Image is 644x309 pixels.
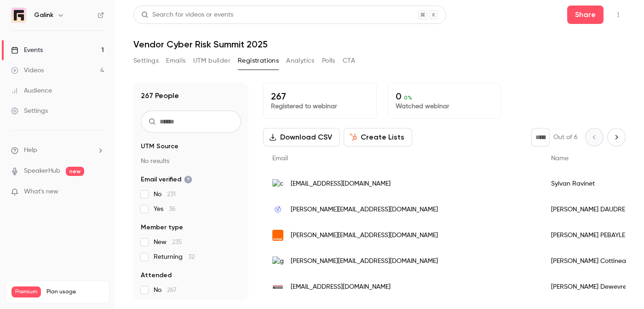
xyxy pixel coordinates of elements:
[11,8,26,23] img: Galink
[291,231,438,240] span: [PERSON_NAME][EMAIL_ADDRESS][DOMAIN_NAME]
[11,146,104,155] li: help-dropdown-opener
[172,239,182,245] span: 235
[141,90,179,101] h1: 267 People
[141,175,192,184] span: Email verified
[141,157,241,166] p: No results
[291,257,438,266] span: [PERSON_NAME][EMAIL_ADDRESS][DOMAIN_NAME]
[11,86,52,95] div: Audience
[291,282,391,292] span: [EMAIL_ADDRESS][DOMAIN_NAME]
[404,94,412,101] span: 0 %
[11,286,41,297] span: Premium
[607,128,626,146] button: Next page
[553,133,578,142] p: Out of 6
[188,254,195,260] span: 32
[154,286,177,295] span: No
[396,91,494,102] p: 0
[24,166,60,176] a: SpeakerHub
[271,91,369,102] p: 267
[291,179,391,189] span: [EMAIL_ADDRESS][DOMAIN_NAME]
[141,142,178,151] span: UTM Source
[271,102,369,111] p: Registered to webinar
[567,6,604,24] button: Share
[141,271,172,280] span: Attended
[24,146,37,155] span: Help
[286,53,315,68] button: Analytics
[193,53,230,68] button: UTM builder
[272,179,283,189] img: captain-team.net
[46,288,103,296] span: Plan usage
[166,53,185,68] button: Emails
[272,281,283,292] img: managersenmission.com
[11,66,44,75] div: Videos
[238,53,279,68] button: Registrations
[551,155,569,162] span: Name
[133,53,159,68] button: Settings
[396,102,494,111] p: Watched webinar
[272,155,288,162] span: Email
[154,238,182,247] span: New
[272,257,283,266] img: galink.com
[11,46,43,55] div: Events
[34,11,53,20] h6: Galink
[154,252,195,262] span: Returning
[272,230,283,241] img: wanadoo.fr
[11,106,48,116] div: Settings
[154,190,176,199] span: No
[272,204,283,215] img: scovery.com
[141,10,233,20] div: Search for videos or events
[263,128,340,146] button: Download CSV
[291,205,438,215] span: [PERSON_NAME][EMAIL_ADDRESS][DOMAIN_NAME]
[322,53,335,68] button: Polls
[167,287,177,293] span: 267
[66,167,84,176] span: new
[169,206,176,212] span: 36
[24,187,58,197] span: What's new
[344,128,412,146] button: Create Lists
[133,39,626,50] h1: Vendor Cyber Risk Summit 2025
[154,204,176,214] span: Yes
[141,223,183,232] span: Member type
[343,53,355,68] button: CTA
[167,191,176,198] span: 231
